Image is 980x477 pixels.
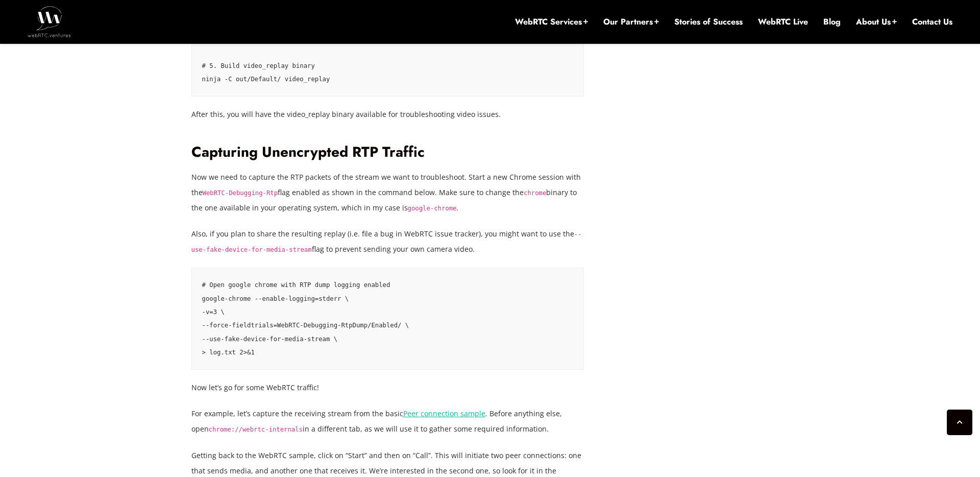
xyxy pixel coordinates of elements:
code: chrome [524,189,546,197]
code: # Open google chrome with RTP dump logging enabled google-chrome --enable-logging=stderr \ -v=3 \... [202,281,409,356]
code: chrome://webrtc-internals [209,426,303,433]
p: Now let’s go for some WebRTC traffic! [191,380,584,395]
a: WebRTC Services [515,16,588,28]
p: Now we need to capture the RTP packets of the stream we want to troubleshoot. Start a new Chrome ... [191,170,584,216]
a: Contact Us [912,16,952,28]
p: After this, you will have the video_replay binary available for troubleshooting video issues. [191,107,584,122]
p: For example, let’s capture the receiving stream from the basic . Before anything else, open in a ... [191,406,584,437]
a: Our Partners [603,16,659,28]
h2: Capturing Unencrypted RTP Traffic [191,144,584,161]
a: Peer connection sample [403,409,485,418]
a: About Us [856,16,897,28]
a: Blog [823,16,841,28]
a: Stories of Success [674,16,743,28]
code: WebRTC-Debugging-Rtp [203,189,278,197]
a: WebRTC Live [758,16,808,28]
code: google-chrome [408,205,457,212]
p: Also, if you plan to share the resulting replay (i.e. file a bug in WebRTC issue tracker), you mi... [191,226,584,257]
img: WebRTC.ventures [28,6,71,37]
